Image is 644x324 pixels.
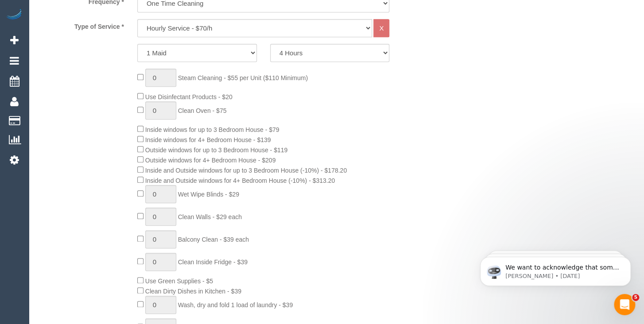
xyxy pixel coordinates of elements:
span: Clean Walls - $29 each [178,213,242,220]
span: Steam Cleaning - $55 per Unit ($110 Minimum) [178,74,308,81]
img: Automaid Logo [5,9,23,21]
span: Balcony Clean - $39 each [178,236,249,243]
span: Wash, dry and fold 1 load of laundry - $39 [178,301,293,309]
iframe: Intercom live chat [614,294,635,315]
span: Clean Dirty Dishes in Kitchen - $39 [145,288,241,295]
span: Inside and Outside windows for up to 3 Bedroom House (-10%) - $178.20 [145,167,347,174]
span: Clean Inside Fridge - $39 [178,258,248,266]
span: Use Green Supplies - $5 [145,278,213,285]
span: Wet Wipe Blinds - $29 [178,191,239,198]
span: Outside windows for 4+ Bedroom House - $209 [145,157,276,164]
span: Outside windows for up to 3 Bedroom House - $119 [145,147,287,154]
span: Clean Oven - $75 [178,107,227,114]
p: Message from Ellie, sent 1w ago [39,34,153,42]
span: We want to acknowledge that some users may be experiencing lag or slower performance in our softw... [39,26,152,147]
iframe: Intercom notifications message [467,238,644,300]
span: 5 [632,294,639,301]
span: Use Disinfectant Products - $20 [145,93,233,100]
label: Type of Service * [31,19,131,31]
span: Inside windows for 4+ Bedroom House - $139 [145,136,271,143]
span: Inside and Outside windows for 4+ Bedroom House (-10%) - $313.20 [145,177,335,184]
span: Inside windows for up to 3 Bedroom House - $79 [145,126,279,133]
